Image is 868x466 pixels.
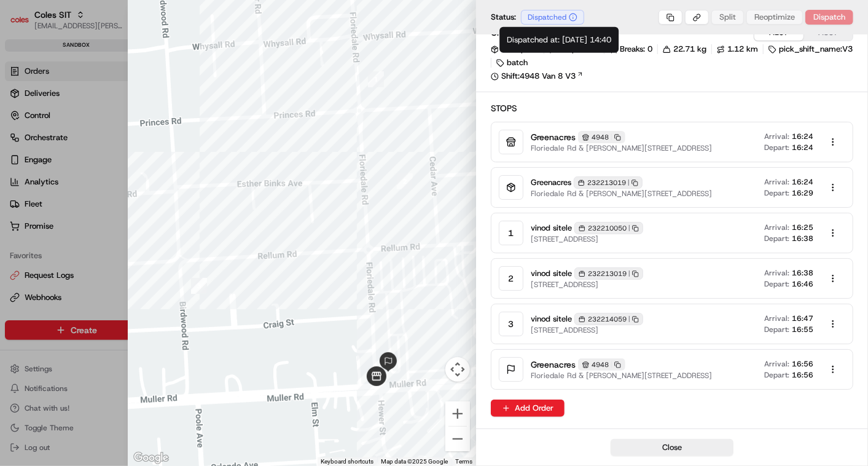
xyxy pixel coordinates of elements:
[392,168,418,194] div: waypoint-rte_FpDpsFSUfuh96nuNkYJRA7
[491,102,853,114] h2: Stops
[611,439,733,456] button: Close
[764,370,789,380] span: Depart:
[42,117,201,129] div: Start new chat
[186,273,212,299] div: waypoint-rte_FpDpsFSUfuh96nuNkYJRA7
[578,358,625,371] div: 4948
[499,312,523,336] div: 3
[12,117,34,139] img: 1736555255976-a54dd68f-1ca7-489b-9aae-adbdc363a1c4
[764,279,789,289] span: Depart:
[792,325,813,334] span: 16:55
[647,44,652,55] span: 0
[531,234,643,244] span: [STREET_ADDRESS]
[445,357,470,382] button: Map camera controls
[12,12,37,36] img: Nash
[12,49,224,68] p: Welcome 👋
[521,10,584,25] div: Dispatched
[792,143,813,152] span: 16:24
[768,44,853,55] div: pick_shift_name:V3
[363,66,389,92] div: waypoint-rte_FpDpsFSUfuh96nuNkYJRA7
[792,132,813,141] span: 16:24
[574,313,643,325] div: 232214059
[764,234,789,243] span: Depart:
[499,266,523,291] div: 2
[531,268,572,279] span: vinod sitele
[764,223,789,232] span: Arrival:
[445,427,470,451] button: Zoom out
[620,44,645,55] span: Breaks:
[381,458,448,465] span: Map data ©2025 Google
[116,178,197,190] span: API Documentation
[792,279,813,289] span: 16:46
[792,188,813,198] span: 16:29
[122,208,149,217] span: Pylon
[792,223,813,232] span: 16:25
[131,450,171,466] img: Google
[507,34,611,45] span: Dispatched at: [DATE] 14:40
[25,178,94,190] span: Knowledge Base
[131,450,171,466] a: Open this area in Google Maps (opens a new window)
[531,371,712,381] span: Floriedale Rd & [PERSON_NAME][STREET_ADDRESS]
[32,79,221,92] input: Got a question? Start typing here...
[531,223,572,234] span: vinod sitele
[764,268,789,278] span: Arrival:
[764,325,789,334] span: Depart:
[42,129,155,139] div: We're available if you need us!
[531,143,712,153] span: Floriedale Rd & [PERSON_NAME][STREET_ADDRESS]
[491,10,588,25] div: Status:
[491,71,853,82] a: Shift:4948 Van 8 V3
[574,267,643,280] div: 232213019
[362,361,391,391] div: route_start-rte_FpDpsFSUfuh96nuNkYJRA7
[7,173,99,195] a: 📗Knowledge Base
[764,314,789,323] span: Arrival:
[792,314,813,323] span: 16:47
[531,280,643,290] span: [STREET_ADDRESS]
[792,359,813,369] span: 16:56
[764,143,789,152] span: Depart:
[764,132,789,141] span: Arrival:
[792,234,813,243] span: 16:38
[574,222,643,234] div: 232210050
[531,358,576,371] span: Greenacres
[531,177,571,188] span: Greenacres
[792,177,813,187] span: 16:24
[455,458,472,465] a: Terms (opens in new tab)
[209,120,224,135] button: Start new chat
[578,131,625,143] div: 4948
[499,221,523,245] div: 1
[673,44,706,55] span: 22.71 kg
[496,57,528,68] div: batch
[491,400,565,417] button: Add Order
[531,131,576,143] span: Greenacres
[764,359,789,369] span: Arrival:
[727,44,758,55] span: 1.12 km
[445,401,470,426] button: Zoom in
[764,188,789,198] span: Depart:
[531,314,572,325] span: vinod sitele
[574,176,643,189] div: 232213019
[373,347,403,377] div: route_end-rte_FpDpsFSUfuh96nuNkYJRA7
[792,268,813,278] span: 16:38
[321,457,373,466] button: Keyboard shortcuts
[99,173,202,195] a: 💻API Documentation
[12,179,22,189] div: 📗
[87,207,149,217] a: Powered byPylon
[531,325,643,335] span: [STREET_ADDRESS]
[531,189,712,199] span: Floriedale Rd & [PERSON_NAME][STREET_ADDRESS]
[764,177,789,187] span: Arrival:
[792,370,813,380] span: 16:56
[104,179,114,189] div: 💻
